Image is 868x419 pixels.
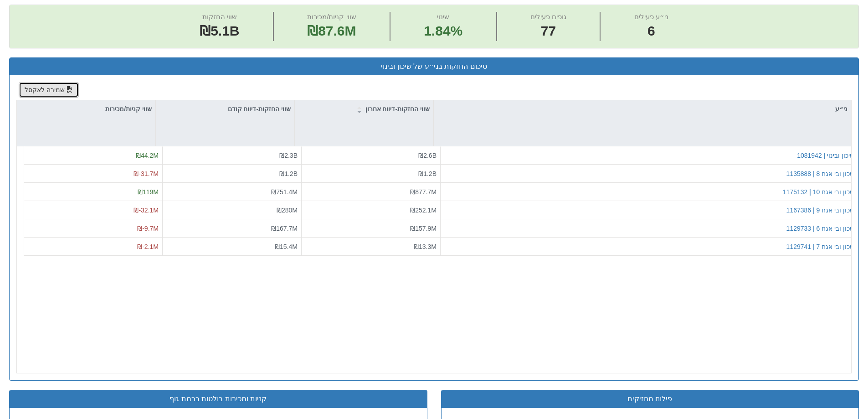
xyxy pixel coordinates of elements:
[275,243,298,250] span: ₪15.4M
[271,188,298,196] span: ₪751.4M
[200,23,239,38] span: ₪5.1B
[307,13,356,21] span: שווי קניות/מכירות
[410,188,437,196] span: ₪877.7M
[17,100,155,118] div: שווי קניות/מכירות
[786,242,854,251] button: שכון ובי אגח 7 | 1129741
[786,169,854,178] button: שכון ובי אגח 8 | 1135888
[138,188,159,196] span: ₪119M
[448,395,852,403] h3: פילוח מחזיקים
[16,62,852,71] h3: סיכום החזקות בני״ע של שיכון ובינוי
[277,207,298,214] span: ₪280M
[279,170,298,177] span: ₪1.2B
[418,170,437,177] span: ₪1.2B
[424,21,462,41] span: 1.84%
[418,152,437,159] span: ₪2.6B
[410,207,437,214] span: ₪252.1M
[530,21,566,41] span: 77
[271,225,298,232] span: ₪167.7M
[797,151,854,160] button: שיכון ובינוי | 1081942
[202,13,237,21] span: שווי החזקות
[16,395,420,403] h3: קניות ומכירות בולטות ברמת גוף
[434,100,851,118] div: ני״ע
[137,225,159,232] span: ₪-9.7M
[136,152,159,159] span: ₪44.2M
[156,100,294,118] div: שווי החזקות-דיווח קודם
[530,13,566,21] span: גופים פעילים
[410,225,437,232] span: ₪157.9M
[437,13,449,21] span: שינוי
[786,224,854,233] button: שכון ובי אגח 6 | 1129733
[307,23,356,38] span: ₪87.6M
[137,243,159,250] span: ₪-2.1M
[634,13,668,21] span: ני״ע פעילים
[134,207,159,214] span: ₪-32.1M
[19,82,79,98] button: שמירה לאקסל
[134,170,159,177] span: ₪-31.7M
[295,100,433,118] div: שווי החזקות-דיווח אחרון
[786,206,854,215] button: שכון ובי אגח 9 | 1167386
[414,243,437,250] span: ₪13.3M
[783,187,854,197] button: שכון ובי אגח 10 | 1175132
[279,152,298,159] span: ₪2.3B
[634,21,668,41] span: 6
